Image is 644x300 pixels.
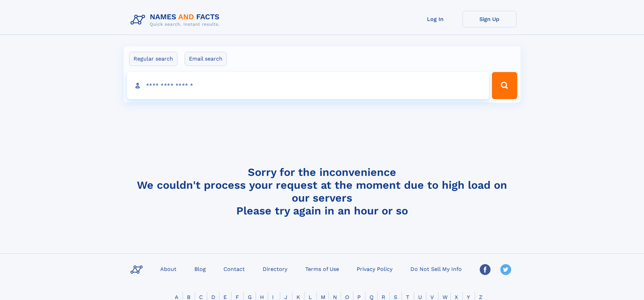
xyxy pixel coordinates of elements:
a: Do Not Sell My Info [408,264,464,274]
a: About [158,264,179,274]
h4: Sorry for the inconvenience We couldn't process your request at the moment due to high load on ou... [128,166,517,217]
button: Search Button [492,72,517,99]
a: Sign Up [462,11,517,27]
a: Privacy Policy [354,264,395,274]
a: Terms of Use [303,264,342,274]
label: Regular search [129,52,177,66]
a: Directory [260,264,290,274]
img: Facebook [480,264,491,275]
img: Logo Names and Facts [128,11,225,29]
a: Contact [221,264,247,274]
a: Blog [192,264,209,274]
input: search input [127,72,489,99]
a: Log In [408,11,462,27]
label: Email search [185,52,227,66]
img: Twitter [500,264,511,275]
